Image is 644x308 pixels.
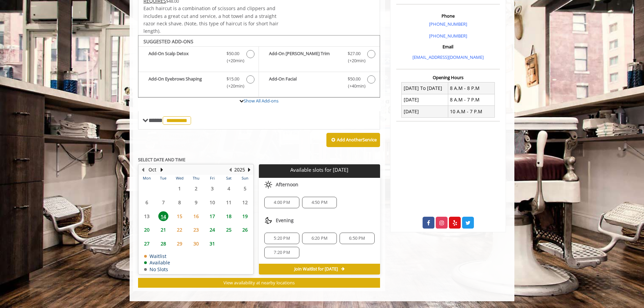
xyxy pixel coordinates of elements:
[402,94,448,105] td: [DATE]
[302,197,337,208] div: 4:50 PM
[158,211,168,221] span: 14
[276,182,298,187] span: Afternoon
[294,266,338,272] span: Join Waitlist for [DATE]
[204,237,220,251] td: Select day31
[223,82,243,90] span: (+20min )
[220,209,237,223] td: Select day18
[149,50,220,64] b: Add-On Scalp Detox
[149,75,220,90] b: Add-On Eyebrows Shaping
[224,225,234,235] span: 25
[264,197,299,208] div: 4:00 PM
[274,250,290,255] span: 7:20 PM
[142,50,255,66] label: Add-On Scalp Detox
[204,223,220,237] td: Select day24
[143,5,278,34] span: Each haircut is a combination of scissors and clippers and includes a great cut and service, a ho...
[276,218,294,223] span: Evening
[312,236,327,241] span: 6:20 PM
[191,225,201,235] span: 23
[223,57,243,64] span: (+20min )
[142,225,152,235] span: 20
[139,237,155,251] td: Select day27
[237,223,253,237] td: Select day26
[412,54,484,60] a: [EMAIL_ADDRESS][DOMAIN_NAME]
[237,209,253,223] td: Select day19
[155,237,171,251] td: Select day28
[226,50,239,57] span: $50.00
[448,106,494,117] td: 10 A.M - 7 P.M
[188,237,204,251] td: Select day30
[264,181,272,189] img: afternoon slots
[188,223,204,237] td: Select day23
[262,75,376,91] label: Add-On Facial
[344,82,364,90] span: (+40min )
[207,211,217,221] span: 17
[348,75,360,82] span: $50.00
[188,175,204,182] th: Thu
[234,166,245,173] button: 2025
[204,175,220,182] th: Fri
[429,33,467,39] a: [PHONE_NUMBER]
[312,200,327,205] span: 4:50 PM
[171,223,188,237] td: Select day22
[158,225,168,235] span: 21
[175,225,185,235] span: 22
[448,94,494,105] td: 8 A.M - 7 P.M
[226,75,239,82] span: $15.00
[143,38,193,45] b: SUGGESTED ADD-ONS
[155,209,171,223] td: Select day14
[402,82,448,94] td: [DATE] To [DATE]
[142,239,152,248] span: 27
[159,166,164,173] button: Next Month
[138,35,380,98] div: The Made Man Haircut Add-onS
[171,237,188,251] td: Select day29
[246,166,252,173] button: Next Year
[349,236,365,241] span: 6:50 PM
[138,157,185,163] b: SELECT DATE AND TIME
[144,267,170,272] td: No Slots
[274,236,290,241] span: 5:20 PM
[398,14,498,18] h3: Phone
[262,167,377,173] p: Available slots for [DATE]
[204,209,220,223] td: Select day17
[396,75,500,80] h3: Opening Hours
[155,175,171,182] th: Tue
[237,175,253,182] th: Sun
[191,211,201,221] span: 16
[207,225,217,235] span: 24
[227,166,233,173] button: Previous Year
[224,211,234,221] span: 18
[171,209,188,223] td: Select day15
[207,239,217,248] span: 31
[144,260,170,265] td: Available
[402,106,448,117] td: [DATE]
[158,239,168,248] span: 28
[269,75,341,90] b: Add-On Facial
[223,280,295,286] span: View availability at nearby locations
[155,223,171,237] td: Select day21
[220,223,237,237] td: Select day25
[264,247,299,258] div: 7:20 PM
[269,50,341,64] b: Add-On [PERSON_NAME] Trim
[240,211,250,221] span: 19
[142,75,255,91] label: Add-On Eyebrows Shaping
[188,209,204,223] td: Select day16
[302,233,337,244] div: 6:20 PM
[244,98,278,104] a: Show All Add-ons
[240,225,250,235] span: 26
[139,175,155,182] th: Mon
[262,50,376,66] label: Add-On Beard Trim
[348,50,360,57] span: $27.00
[171,175,188,182] th: Wed
[140,166,145,173] button: Previous Month
[138,278,380,288] button: View availability at nearby locations
[139,223,155,237] td: Select day20
[264,233,299,244] div: 5:20 PM
[274,200,290,205] span: 4:00 PM
[175,211,185,221] span: 15
[326,133,380,147] button: Add AnotherService
[144,254,170,259] td: Waitlist
[429,21,467,27] a: [PHONE_NUMBER]
[340,233,374,244] div: 6:50 PM
[344,57,364,64] span: (+20min )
